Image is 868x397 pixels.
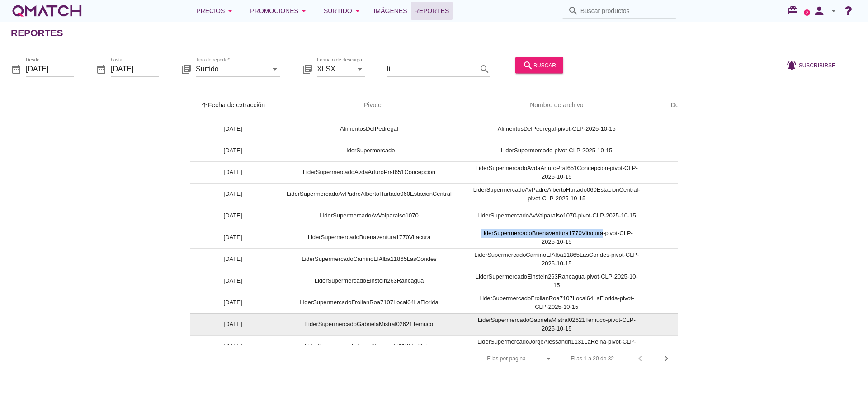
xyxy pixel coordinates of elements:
[276,292,462,313] td: LiderSupermercadoFroilanRoa7107Local64LaFlorida
[11,26,63,40] h2: Reportes
[396,345,553,372] div: Filas por página
[354,63,365,74] i: arrow_drop_down
[298,5,309,16] i: arrow_drop_down
[190,93,276,118] th: Fecha de extracción: Sorted ascending. Activate to sort descending.
[568,5,579,16] i: search
[828,5,839,16] i: arrow_drop_down
[810,5,828,17] i: person
[190,270,276,292] td: [DATE]
[243,2,316,20] button: Promociones
[96,63,107,74] i: date_range
[580,4,671,18] input: Buscar productos
[571,354,614,363] div: Filas 1 a 20 de 32
[799,61,835,69] span: Suscribirse
[201,101,208,109] i: arrow_upward
[276,335,462,357] td: LiderSupermercadoJorgeAlessandri1131LaReina
[276,205,462,227] td: LiderSupermercadoAvValparaiso1070
[250,5,309,16] div: Promociones
[779,57,843,73] button: Suscribirse
[462,227,651,248] td: LiderSupermercadoBuenaventura1770Vitacura-pivot-CLP-2025-10-15
[462,93,651,118] th: Nombre de archivo: Not sorted.
[181,63,192,74] i: library_books
[804,9,810,16] a: 2
[302,63,313,74] i: library_books
[190,292,276,313] td: [DATE]
[196,5,236,16] div: Precios
[190,248,276,270] td: [DATE]
[190,313,276,335] td: [DATE]
[276,93,462,118] th: Pivote: Not sorted. Activate to sort ascending.
[352,5,363,16] i: arrow_drop_down
[462,292,651,313] td: LiderSupermercadoFroilanRoa7107Local64LaFlorida-pivot-CLP-2025-10-15
[276,270,462,292] td: LiderSupermercadoEinstein263Rancagua
[316,2,370,20] button: Surtido
[276,161,462,183] td: LiderSupermercadoAvdaArturoPrat651Concepcion
[479,63,490,74] i: search
[324,5,363,16] div: Surtido
[462,248,651,270] td: LiderSupermercadoCaminoElAlba11865LasCondes-pivot-CLP-2025-10-15
[276,248,462,270] td: LiderSupermercadoCaminoElAlba11865LasCondes
[786,60,799,71] i: notifications_active
[523,60,533,71] i: search
[26,61,74,76] input: Desde
[523,60,556,71] div: buscar
[661,353,672,364] i: chevron_right
[462,161,651,183] td: LiderSupermercadoAvdaArturoPrat651Concepcion-pivot-CLP-2025-10-15
[462,335,651,357] td: LiderSupermercadoJorgeAlessandri1131LaReina-pivot-CLP-2025-10-15
[370,2,411,20] a: Imágenes
[462,270,651,292] td: LiderSupermercadoEinstein263Rancagua-pivot-CLP-2025-10-15
[225,5,236,16] i: arrow_drop_down
[462,140,651,161] td: LiderSupermercado-pivot-CLP-2025-10-15
[462,313,651,335] td: LiderSupermercadoGabrielaMistral02621Temuco-pivot-CLP-2025-10-15
[543,353,554,364] i: arrow_drop_down
[387,61,477,76] input: Filtrar por texto
[190,118,276,140] td: [DATE]
[276,118,462,140] td: AlimentosDelPedregal
[269,63,280,74] i: arrow_drop_down
[462,118,651,140] td: AlimentosDelPedregal-pivot-CLP-2025-10-15
[462,183,651,205] td: LiderSupermercadoAvPadreAlbertoHurtado060EstacionCentral-pivot-CLP-2025-10-15
[190,161,276,183] td: [DATE]
[515,57,563,73] button: buscar
[276,313,462,335] td: LiderSupermercadoGabrielaMistral02621Temuco
[190,183,276,205] td: [DATE]
[411,2,453,20] a: Reportes
[317,61,353,76] input: Formato de descarga
[190,227,276,248] td: [DATE]
[788,5,802,16] i: redeem
[111,61,159,76] input: hasta
[806,10,808,14] text: 2
[190,335,276,357] td: [DATE]
[276,183,462,205] td: LiderSupermercadoAvPadreAlbertoHurtado060EstacionCentral
[11,63,22,74] i: date_range
[651,93,720,118] th: Descargar: Not sorted.
[374,5,407,16] span: Imágenes
[190,140,276,161] td: [DATE]
[462,205,651,227] td: LiderSupermercadoAvValparaiso1070-pivot-CLP-2025-10-15
[276,140,462,161] td: LiderSupermercado
[189,2,243,20] button: Precios
[196,61,268,76] input: Tipo de reporte*
[276,227,462,248] td: LiderSupermercadoBuenaventura1770Vitacura
[11,2,83,20] a: white-qmatch-logo
[190,205,276,227] td: [DATE]
[658,350,675,367] button: Next page
[415,5,449,16] span: Reportes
